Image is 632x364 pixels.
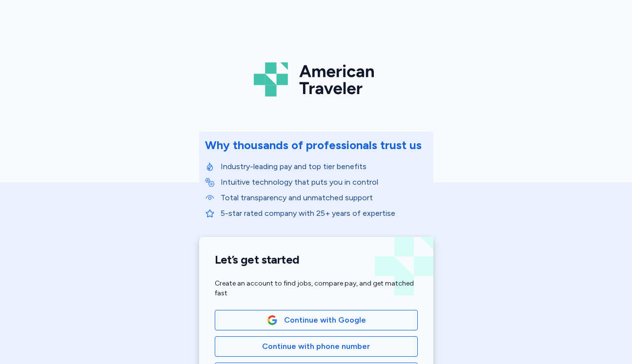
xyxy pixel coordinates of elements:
span: Continue with Google [284,314,366,326]
div: Create an account to find jobs, compare pay, and get matched fast [215,279,418,298]
p: Industry-leading pay and top tier benefits [221,161,428,172]
button: Google LogoContinue with Google [215,310,418,330]
button: Continue with phone number [215,336,418,357]
img: Google Logo [267,315,278,326]
div: Why thousands of professionals trust us [205,137,422,153]
span: Continue with phone number [262,341,370,352]
p: Total transparency and unmatched support [221,192,428,204]
p: 5-star rated company with 25+ years of expertise [221,208,428,219]
p: Intuitive technology that puts you in control [221,176,428,188]
h1: Let’s get started [215,252,418,267]
img: Logo [254,58,379,100]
